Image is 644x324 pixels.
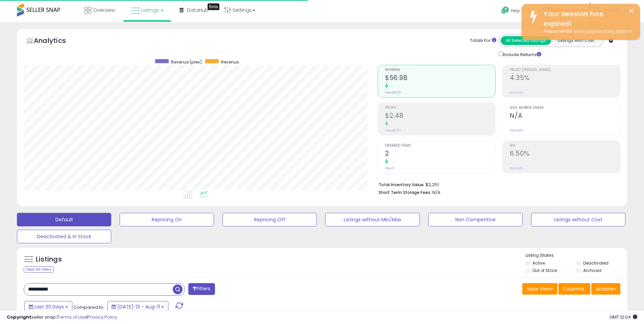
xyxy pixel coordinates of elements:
span: Listings [141,7,159,14]
span: Ordered Items [385,144,495,148]
div: Your session has expired! [539,9,635,28]
button: [DATE]-13 - Aug-11 [107,301,168,313]
a: Terms of Use [58,314,87,320]
button: Listings With Cost [551,36,601,45]
span: Columns [563,285,584,292]
button: Default [17,213,111,226]
span: [DATE]-13 - Aug-11 [117,303,160,310]
b: Short Term Storage Fees: [379,190,431,195]
div: Tooltip anchor [208,3,219,10]
span: Compared to: [73,304,104,310]
button: Save View [522,283,557,295]
button: Actions [591,283,620,295]
button: Listings without Cost [531,213,625,226]
span: DataHub [187,7,208,14]
strong: Copyright [7,314,31,320]
span: N/A [432,189,440,196]
button: Non Competitive [428,213,523,226]
li: $2,251 [379,180,615,188]
h2: $2.48 [385,112,495,121]
span: 2025-09-15 12:04 GMT [610,314,637,320]
h5: Analytics [34,36,79,47]
b: Total Inventory Value: [379,182,425,188]
small: Prev: N/A [510,128,523,132]
h2: 6.50% [510,150,620,159]
span: Avg. Buybox Share [510,106,620,110]
a: Help [496,1,532,22]
span: Overview [93,7,115,14]
button: Last 30 Days [24,301,72,313]
button: Repricing Off [222,213,317,226]
label: Active [532,260,545,266]
span: Help [511,8,520,14]
span: Profit [385,106,495,110]
div: Clear All Filters [24,266,54,273]
button: × [629,7,634,15]
div: seller snap | | [7,314,117,321]
label: Out of Stock [532,268,557,273]
div: Include Returns [494,50,549,58]
label: Archived [583,268,601,273]
p: Listing States: [526,252,627,259]
button: Repricing On [120,213,214,226]
small: Prev: N/A [510,166,523,170]
h2: N/A [510,112,620,121]
button: Deactivated & In Stock [17,230,111,243]
a: Privacy Policy [88,314,117,320]
small: Prev: 0 [385,166,395,170]
label: Deactivated [583,260,609,266]
h2: $56.98 [385,74,495,83]
small: Prev: N/A [510,91,523,95]
button: All Selected Listings [501,36,551,45]
span: Profit [PERSON_NAME] [510,68,620,72]
button: Listings without Min/Max [325,213,420,226]
span: Revenue [385,68,495,72]
i: Get Help [501,6,509,15]
span: Revenue [221,59,239,65]
div: Totals For [470,38,496,44]
span: Last 30 Days [34,303,64,310]
small: Prev: $0.00 [385,128,401,132]
span: Revenue (prev) [171,59,202,65]
h5: Listings [36,255,62,264]
small: Prev: $0.00 [385,91,401,95]
span: ROI [510,144,620,148]
button: Filters [188,283,215,295]
h2: 2 [385,150,495,159]
h2: 4.35% [510,74,620,83]
button: Columns [558,283,590,295]
div: Please refresh your page and log back in [539,28,635,35]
